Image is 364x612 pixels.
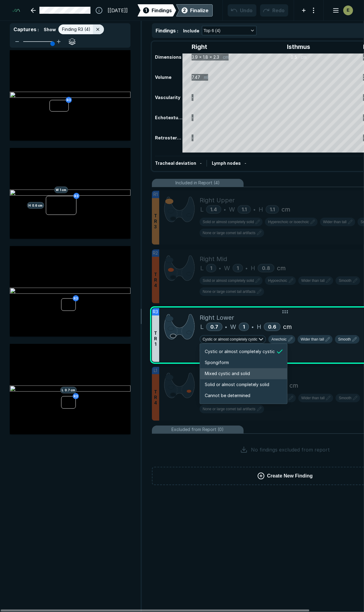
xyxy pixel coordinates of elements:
[44,26,56,33] span: Show
[243,324,245,330] span: 1
[38,27,39,32] span: :
[108,7,128,14] span: [[DATE]]
[253,206,256,213] span: •
[268,278,287,283] span: Hypoechoic
[164,313,195,340] img: 2fzsuwAAAAZJREFUAwBdUpFY7dckUgAAAABJRU5ErkJggg==
[210,206,217,212] span: 1.4
[257,322,261,331] span: H
[203,278,254,283] span: Solid or almost completely solid
[228,4,256,17] button: Undo
[225,323,227,330] span: •
[219,264,221,272] span: •
[176,179,220,186] span: Included in Report (4)
[200,313,234,322] span: Right Lower
[154,272,157,288] span: T R 4
[323,219,347,225] span: Wider than tall
[229,205,235,214] span: W
[252,323,254,330] span: •
[242,206,247,212] span: 1.1
[260,4,288,17] button: Redo
[277,264,286,273] span: cm
[200,254,227,264] span: Right Mid
[251,446,330,453] span: No findings excluded from report
[224,206,226,213] span: •
[154,213,157,230] span: T R 3
[153,191,158,198] span: R1
[183,7,186,13] span: 2
[164,372,195,399] img: fo9vYgAAAAZJREFUAwC+jXFY8bZLZQAAAABJRU5ErkJggg==
[301,337,324,342] span: Wider than tall
[329,4,354,17] button: avatar-name
[203,230,256,236] span: None or large comet tail artifacts
[200,196,235,205] span: Right Upper
[156,28,176,34] span: Findings
[183,28,199,34] span: Include
[152,7,172,14] span: Findings
[154,389,157,406] span: T R 4
[210,265,212,271] span: 1
[347,7,349,13] span: E
[153,308,158,315] span: R3
[205,359,229,366] span: Spongiform
[212,160,241,166] span: Lymph nodes
[268,324,276,330] span: 0.6
[200,322,204,331] span: L
[262,265,270,271] span: 0.8
[203,289,256,294] span: None or large comet tail artifacts
[12,6,20,15] img: See-Mode Logo
[205,348,275,355] span: Cystic or almost completely cystic
[164,196,195,223] img: DfwKvgAAAAZJREFUAwBUNnJYqlKoCwAAAABJRU5ErkJggg==
[224,264,230,273] span: W
[339,395,351,401] span: Smooth
[27,202,44,209] span: H 0.6 cm
[177,28,178,33] span: :
[62,26,90,33] span: Finding R3 (4)
[301,395,325,401] span: Wider than tall
[176,4,213,17] div: 2Finalize
[200,264,204,273] span: L
[283,322,292,331] span: cm
[200,205,204,214] span: L
[267,472,313,480] span: Create New Finding
[251,264,255,273] span: H
[281,205,290,214] span: cm
[289,381,298,390] span: cm
[270,206,275,212] span: 1.1
[155,160,196,166] span: Tracheal deviation
[205,393,250,399] span: Cannot be determined
[230,322,236,331] span: W
[268,219,309,225] span: Hyperechoic or isoechoic
[200,160,202,166] span: -
[172,426,224,433] span: Excluded from Report (0)
[339,278,351,283] span: Smooth
[271,337,286,342] span: Anechoic
[204,27,220,34] span: Top 6 (4)
[343,6,353,15] div: avatar-name
[60,387,77,394] span: L 0.7 cm
[203,337,257,342] span: Cystic or almost completely cystic
[205,371,250,377] span: Mixed cystic and solid
[210,324,218,330] span: 0.7
[153,250,158,256] span: R2
[203,406,256,412] span: None or large comet tail artifacts
[245,264,248,272] span: •
[13,26,36,32] span: Captures
[164,254,195,282] img: MLI9IAAAABklEQVQDANsscVgl9HsDAAAAAElFTkSuQmCC
[190,7,208,14] div: Finalize
[145,7,147,13] span: 1
[10,4,22,17] a: See-Mode Logo
[203,219,254,225] span: Solid or almost completely solid
[54,186,68,193] span: W 1 cm
[245,160,246,166] span: -
[154,330,157,347] span: T R 1
[205,382,269,388] span: Solid or almost completely solid
[138,4,176,17] div: 1Findings
[259,205,263,214] span: H
[154,367,157,374] span: L1
[338,337,351,342] span: Smooth
[237,265,239,271] span: 1
[301,278,325,283] span: Wider than tall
